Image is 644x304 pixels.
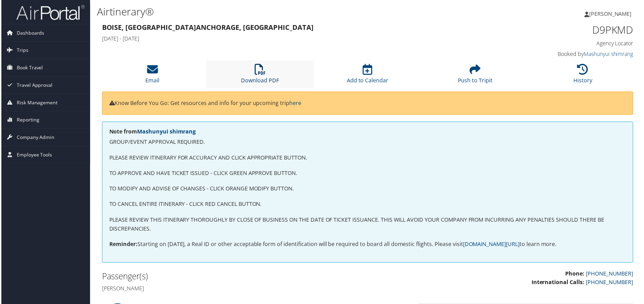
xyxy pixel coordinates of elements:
[575,68,594,84] a: History
[15,59,42,77] span: Book Travel
[101,23,314,32] strong: Boise, [GEOGRAPHIC_DATA] Anchorage, [GEOGRAPHIC_DATA]
[15,147,51,164] span: Employee Tools
[108,185,628,194] p: TO MODIFY AND ADVISE OF CHANGES - CLICK ORANGE MODIFY BUTTON.
[509,23,635,37] h1: D9PKMD
[108,154,628,163] p: PLEASE REVIEW ITINERARY FOR ACCURACY AND CLICK APPROPRIATE BUTTON.
[108,128,195,136] strong: Note from
[509,50,635,58] h4: Booked by
[585,50,635,58] a: Mashunyui shimrang
[108,201,628,210] p: TO CANCEL ENTIRE ITINERARY - CLICK RED CANCEL BUTTON.
[289,100,301,107] a: here
[101,272,363,283] h2: Passenger(s)
[96,4,459,19] h1: Airtinerary®
[567,271,586,279] strong: Phone:
[136,128,195,136] a: Mashunyui shimrang
[591,10,633,17] span: [PERSON_NAME]
[15,24,43,42] span: Dashboards
[464,241,521,249] a: [DOMAIN_NAME][URL]
[586,3,640,24] a: [PERSON_NAME]
[15,94,57,112] span: Risk Management
[15,42,27,59] span: Trips
[108,241,628,250] p: Starting on [DATE], a Real ID or other acceptable form of identification will be required to boar...
[347,68,389,84] a: Add to Calendar
[108,169,628,178] p: TO APPROVE AND HAVE TICKET ISSUED - CLICK GREEN APPROVE BUTTON.
[241,68,279,84] a: Download PDF
[101,35,499,43] h4: [DATE] - [DATE]
[459,68,494,84] a: Push to Tripit
[108,99,628,108] p: Know Before You Go: Get resources and info for your upcoming trip
[533,280,586,287] strong: International Calls:
[587,280,635,287] a: [PHONE_NUMBER]
[108,241,137,249] strong: Reminder:
[15,4,84,21] img: airportal-logo.png
[108,138,628,147] p: GROUP/EVENT APPROVAL REQUIRED.
[108,217,628,234] p: PLEASE REVIEW THIS ITINERARY THOROUGHLY BY CLOSE OF BUSINESS ON THE DATE OF TICKET ISSUANCE. THIS...
[587,271,635,279] a: [PHONE_NUMBER]
[145,68,159,84] a: Email
[15,77,51,94] span: Travel Approval
[101,286,363,293] h4: [PERSON_NAME]
[15,112,38,129] span: Reporting
[15,129,53,147] span: Company Admin
[509,40,635,47] h4: Agency Locator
